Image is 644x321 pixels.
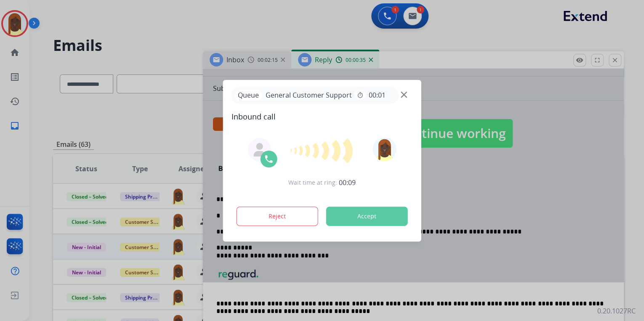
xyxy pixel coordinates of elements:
span: Wait time at ring: [288,178,337,187]
img: close-button [401,91,407,98]
button: Accept [326,207,408,226]
p: 0.20.1027RC [597,306,636,316]
p: Queue [235,90,262,101]
img: avatar [373,138,396,161]
span: 00:01 [369,90,386,100]
span: Inbound call [232,111,413,122]
span: General Customer Support [262,90,355,100]
span: 00:09 [339,178,356,188]
img: agent-avatar [253,143,266,157]
mat-icon: timer [357,92,364,98]
button: Reject [237,207,318,226]
img: call-icon [264,154,274,164]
